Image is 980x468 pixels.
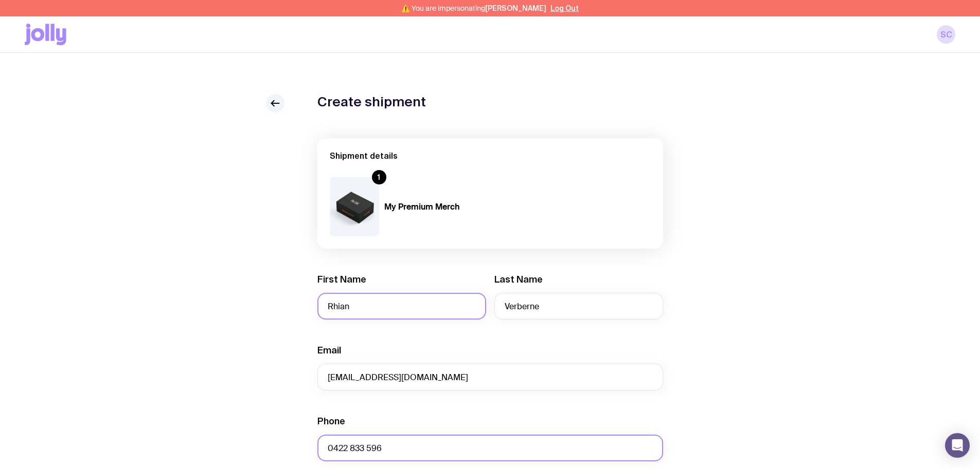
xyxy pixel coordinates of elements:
[317,273,366,286] label: First Name
[494,293,663,320] input: Last Name
[945,433,970,458] div: Open Intercom Messenger
[317,94,426,109] h1: Create shipment
[317,435,663,461] input: 0400 123 456
[330,151,651,161] h2: Shipment details
[494,273,543,286] label: Last Name
[485,4,546,12] span: [PERSON_NAME]
[317,364,663,390] input: employee@company.com
[384,202,484,212] h4: My Premium Merch
[317,344,341,357] label: Email
[317,293,486,320] input: First Name
[317,415,345,427] label: Phone
[937,25,955,44] a: SC
[550,4,579,12] button: Log Out
[372,170,386,184] div: 1
[401,4,546,12] span: ⚠️ You are impersonating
